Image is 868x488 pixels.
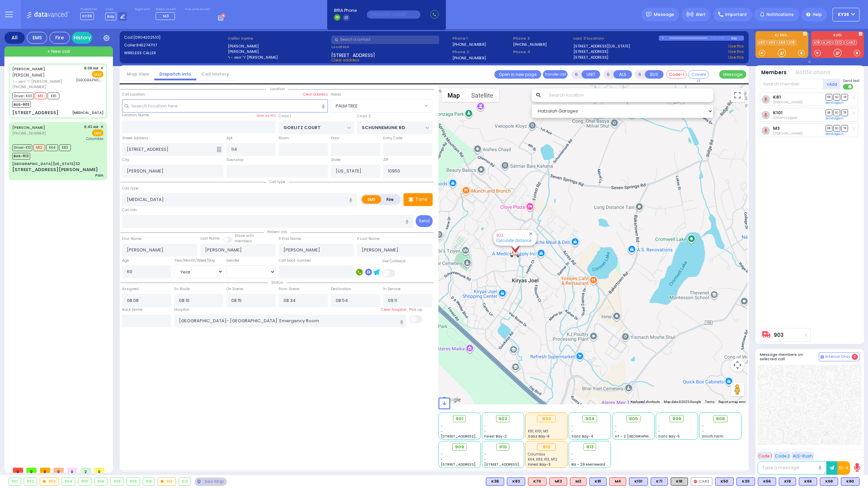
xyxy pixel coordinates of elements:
[135,7,150,12] label: Night unit
[843,83,854,90] label: Turn off text
[728,55,744,60] a: Use this
[331,92,341,97] label: Areas
[235,239,252,244] span: members
[50,32,70,44] div: Fire
[334,7,357,14] span: BRIA Phone
[264,229,291,235] span: Patient info
[331,52,375,57] span: [STREET_ADDRESS]
[9,478,21,485] div: 901
[570,477,587,486] div: M3
[94,468,104,473] span: 0
[731,383,744,396] button: Drag Pegman onto the map to open Street View
[496,233,503,238] a: 903
[26,468,37,473] span: 0
[792,452,814,460] button: ALS-Rush
[484,457,486,462] span: -
[226,286,243,292] label: On Scene
[826,101,844,105] a: Send again
[122,157,129,163] label: City
[773,110,783,115] a: K101
[80,12,94,20] span: KY39
[46,144,58,151] span: K64
[442,88,466,102] button: Show street map
[105,13,116,20] span: Bay
[760,79,823,89] input: Search member
[122,236,141,242] label: First Name
[158,478,176,485] div: 912
[645,70,664,79] button: BUS
[844,40,857,45] a: CAR2
[331,99,432,112] span: PALM TREE
[35,93,46,99] span: M3
[799,477,817,486] div: K66
[537,443,556,451] div: 912
[820,477,838,486] div: K69
[826,125,832,131] span: DR
[826,132,844,136] a: Send again
[813,40,821,45] a: K18
[455,444,464,450] span: 909
[331,286,351,292] label: Destination
[757,452,773,460] button: Code 1
[837,461,850,475] button: 10-4
[76,78,103,83] span: Garnet Health Medical Center- Middletown: Emergency Room
[279,286,299,292] label: From Scene
[78,478,91,485] div: 905
[799,477,817,486] div: BLS
[122,186,138,191] label: Call Type
[822,40,833,45] a: KJFD
[731,88,744,102] button: Toggle fullscreen view
[609,477,626,486] div: M4
[122,286,139,292] label: Assigned
[728,49,744,55] a: Use this
[441,462,505,467] span: [STREET_ADDRESS][PERSON_NAME]
[615,424,617,429] span: -
[589,477,607,486] div: K81
[543,70,568,79] button: Transfer call
[47,93,59,99] span: K81
[12,125,45,130] a: [PERSON_NAME]
[716,415,725,422] span: 908
[832,8,860,21] button: KY39
[12,109,59,116] div: [STREET_ADDRESS]
[124,42,225,48] label: Caller:
[841,109,848,116] span: TR
[185,7,210,12] label: Fire units on call
[226,258,239,263] label: Gender
[47,48,70,55] span: + New call
[416,215,433,227] button: Send
[122,136,148,141] label: Street Address
[773,100,803,105] span: Berish Mertz
[528,457,557,462] span: K64, K83, K13, M12
[671,477,688,486] div: K91
[694,480,697,483] img: red-radio-icon.svg
[758,477,776,486] div: BLS
[654,11,674,18] span: Message
[54,468,64,473] span: 0
[466,88,499,102] button: Show satellite imagery
[513,49,571,55] span: Phone 4
[228,36,329,41] label: Caller name
[651,477,668,486] div: BLS
[279,258,311,263] label: Call back number
[383,286,400,292] label: In Service
[200,236,220,241] label: Last Name
[196,71,234,77] a: Call History
[702,429,704,434] span: -
[731,36,744,41] div: Bay
[440,395,462,404] a: Open this area in Google Maps (opens a new window)
[195,477,226,486] div: See map
[382,259,406,264] label: Use Callback
[509,241,521,261] div: JACOB SCHNITZLER
[615,429,617,434] span: -
[336,103,358,109] span: PALM TREE
[331,44,450,50] label: Location
[228,49,329,55] label: [PERSON_NAME]
[823,79,841,89] button: +Add
[409,307,422,312] label: Pick up
[513,36,571,41] span: Phone 3
[484,424,486,429] span: -
[774,332,784,338] a: 903
[499,444,507,450] span: 910
[415,196,428,203] p: Tone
